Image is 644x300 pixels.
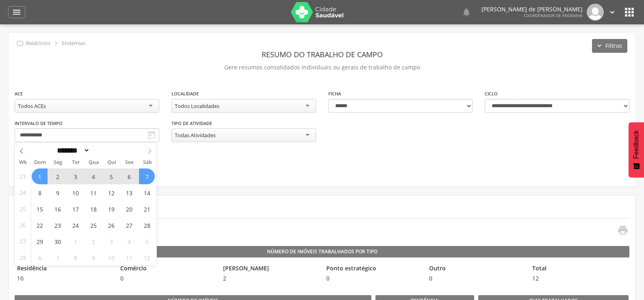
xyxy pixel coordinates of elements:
[121,168,137,184] span: Junho 6, 2025
[54,146,90,155] select: Month
[530,264,629,274] legend: Total
[103,217,119,233] span: Junho 26, 2025
[50,185,65,201] span: Junho 9, 2025
[633,130,640,159] span: Feedback
[67,185,83,201] span: Junho 10, 2025
[20,185,26,201] span: 24
[427,264,526,274] legend: Outro
[481,6,583,12] p: [PERSON_NAME] de [PERSON_NAME]
[324,274,423,283] span: 0
[175,132,216,139] div: Todas Atividades
[15,157,31,168] span: Wk
[121,185,137,201] span: Junho 13, 2025
[50,250,65,265] span: Julho 7, 2025
[50,168,65,184] span: Junho 2, 2025
[32,185,48,201] span: Junho 8, 2025
[49,160,67,165] span: Seg
[85,160,102,165] span: Qua
[32,250,48,265] span: Julho 6, 2025
[31,160,49,165] span: Dom
[32,168,48,184] span: Junho 1, 2025
[67,168,83,184] span: Junho 3, 2025
[221,264,320,274] legend: [PERSON_NAME]
[462,7,471,17] i: 
[139,160,156,165] span: Sáb
[15,264,114,274] legend: Residência
[103,185,119,201] span: Junho 12, 2025
[608,8,617,17] i: 
[175,102,219,110] div: Todos Localidades
[139,233,155,249] span: Julho 5, 2025
[50,217,65,233] span: Junho 23, 2025
[85,233,101,249] span: Julho 2, 2025
[530,274,629,283] span: 12
[8,6,25,18] a: 
[62,40,85,47] p: Endemias
[147,130,156,140] i: 
[12,7,22,17] i: 
[50,201,65,217] span: Junho 16, 2025
[67,201,83,217] span: Junho 17, 2025
[90,146,117,155] input: Year
[139,250,155,265] span: Julho 12, 2025
[85,201,101,217] span: Junho 18, 2025
[67,217,83,233] span: Junho 24, 2025
[50,233,65,249] span: Junho 30, 2025
[139,168,155,184] span: Junho 7, 2025
[15,120,63,127] label: Intervalo de Tempo
[121,217,137,233] span: Junho 27, 2025
[171,120,212,127] label: Tipo de Atividade
[462,4,471,21] a: 
[121,160,139,165] span: Sex
[20,217,26,233] span: 26
[139,201,155,217] span: Junho 21, 2025
[121,250,137,265] span: Julho 11, 2025
[15,246,629,257] legend: Número de Imóveis Trabalhados por Tipo
[629,122,644,177] button: Feedback - Mostrar pesquisa
[524,13,583,18] span: Coordenador de Endemias
[15,91,23,97] label: ACE
[485,91,498,97] label: Ciclo
[592,39,627,53] button: Filtros
[32,217,48,233] span: Junho 22, 2025
[121,233,137,249] span: Julho 4, 2025
[85,185,101,201] span: Junho 11, 2025
[26,40,50,47] p: Relatórios
[67,160,85,165] span: Ter
[32,201,48,217] span: Junho 15, 2025
[328,91,341,97] label: Ficha
[608,4,617,21] a: 
[15,47,629,62] header: Resumo do Trabalho de Campo
[612,224,629,238] a: 
[118,264,217,274] legend: Comércio
[67,250,83,265] span: Julho 8, 2025
[32,233,48,249] span: Junho 29, 2025
[20,250,26,265] span: 28
[16,39,25,48] i: 
[103,250,119,265] span: Julho 10, 2025
[52,39,61,48] i: 
[103,201,119,217] span: Junho 19, 2025
[623,6,636,19] i: 
[171,91,199,97] label: Localidade
[85,217,101,233] span: Junho 25, 2025
[15,62,629,73] p: Gere resumos consolidados individuais ou gerais de trabalho de campo
[67,233,83,249] span: Julho 1, 2025
[15,274,114,283] span: 10
[103,233,119,249] span: Julho 3, 2025
[221,274,320,283] span: 2
[85,168,101,184] span: Junho 4, 2025
[118,274,217,283] span: 0
[18,102,46,110] div: Todos ACEs
[617,224,629,236] i: 
[139,185,155,201] span: Junho 14, 2025
[324,264,423,274] legend: Ponto estratégico
[20,201,26,217] span: 25
[139,217,155,233] span: Junho 28, 2025
[20,233,26,249] span: 27
[103,160,121,165] span: Qui
[85,250,101,265] span: Julho 9, 2025
[103,168,119,184] span: Junho 5, 2025
[121,201,137,217] span: Junho 20, 2025
[20,168,26,184] span: 23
